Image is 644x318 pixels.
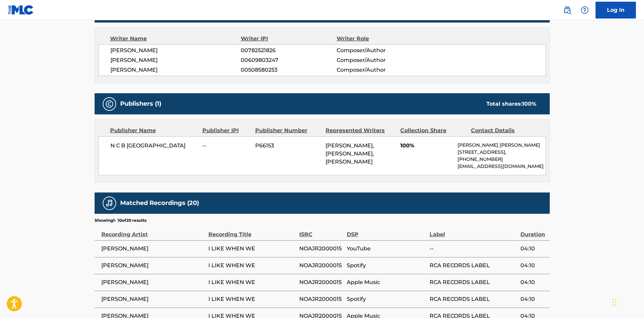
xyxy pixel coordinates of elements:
span: NOAJR2000015 [299,295,343,303]
span: RCA RECORDS LABEL [430,278,517,286]
span: 04:10 [520,295,546,303]
div: Publisher Name [110,127,197,135]
iframe: Chat Widget [610,286,644,318]
span: P66153 [255,142,320,150]
a: Public Search [561,3,574,17]
div: Writer Name [110,35,241,43]
span: 00508580253 [241,66,336,74]
p: [PERSON_NAME] [PERSON_NAME] [457,142,545,149]
span: I LIKE WHEN WE [208,278,296,286]
span: 100% [400,142,452,150]
span: Spotify [347,261,426,270]
span: [PERSON_NAME] [101,261,205,270]
span: I LIKE WHEN WE [208,295,296,303]
span: Composer/Author [337,66,424,74]
div: Collection Share [400,127,466,135]
span: RCA RECORDS LABEL [430,295,517,303]
div: Contact Details [471,127,536,135]
p: [EMAIL_ADDRESS][DOMAIN_NAME] [457,163,545,170]
div: Publisher IPI [202,127,250,135]
img: search [563,6,571,14]
span: 00609803247 [241,56,336,64]
a: Log In [596,2,636,19]
span: Spotify [347,295,426,303]
span: 04:10 [520,261,546,270]
h5: Matched Recordings (20) [120,199,199,207]
img: help [581,6,589,14]
span: N C B [GEOGRAPHIC_DATA] [110,142,198,150]
div: Help [578,3,591,17]
img: MLC Logo [8,5,34,15]
span: [PERSON_NAME] [101,245,205,253]
span: 00782521826 [241,46,336,55]
span: 04:10 [520,278,546,286]
span: I LIKE WHEN WE [208,261,296,270]
span: NOAJR2000015 [299,261,343,270]
span: I LIKE WHEN WE [208,245,296,253]
div: Represented Writers [326,127,395,135]
div: Label [430,223,517,239]
div: Writer Role [337,35,424,43]
span: [PERSON_NAME] [101,295,205,303]
span: -- [430,245,517,253]
div: Duration [520,223,546,239]
img: Matched Recordings [105,199,113,207]
span: Composer/Author [337,46,424,55]
span: NOAJR2000015 [299,245,343,253]
h5: Publishers (1) [120,100,161,108]
span: YouTube [347,245,426,253]
span: [PERSON_NAME], [PERSON_NAME], [PERSON_NAME] [326,142,374,165]
span: [PERSON_NAME] [101,278,205,286]
span: [PERSON_NAME] [110,66,241,74]
span: Composer/Author [337,56,424,64]
span: RCA RECORDS LABEL [430,261,517,270]
div: Writer IPI [241,35,337,43]
p: [STREET_ADDRESS], [457,149,545,156]
p: [PHONE_NUMBER] [457,156,545,163]
span: NOAJR2000015 [299,278,343,286]
span: -- [202,142,250,150]
div: Drag [612,292,616,313]
div: Publisher Number [255,127,320,135]
p: Showing 1 - 10 of 20 results [95,217,146,223]
div: Total shares: [486,100,536,108]
img: Publishers [105,100,113,108]
span: [PERSON_NAME] [110,56,241,64]
div: ISRC [299,223,343,239]
span: Apple Music [347,278,426,286]
div: Recording Title [208,223,296,239]
span: 100 % [522,101,536,107]
span: [PERSON_NAME] [110,46,241,55]
div: Recording Artist [101,223,205,239]
div: DSP [347,223,426,239]
span: 04:10 [520,245,546,253]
